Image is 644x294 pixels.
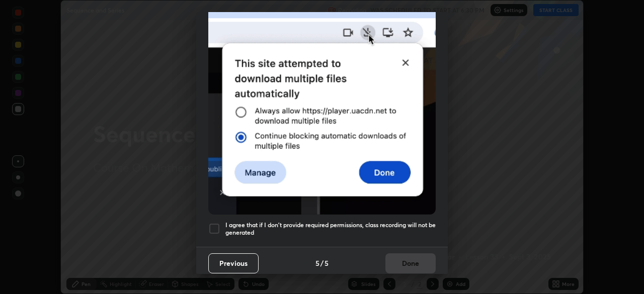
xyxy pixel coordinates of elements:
h5: I agree that if I don't provide required permissions, class recording will not be generated [225,221,436,237]
button: Previous [208,253,259,273]
h4: / [320,258,324,268]
h4: 5 [315,258,319,268]
h4: 5 [325,258,329,268]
